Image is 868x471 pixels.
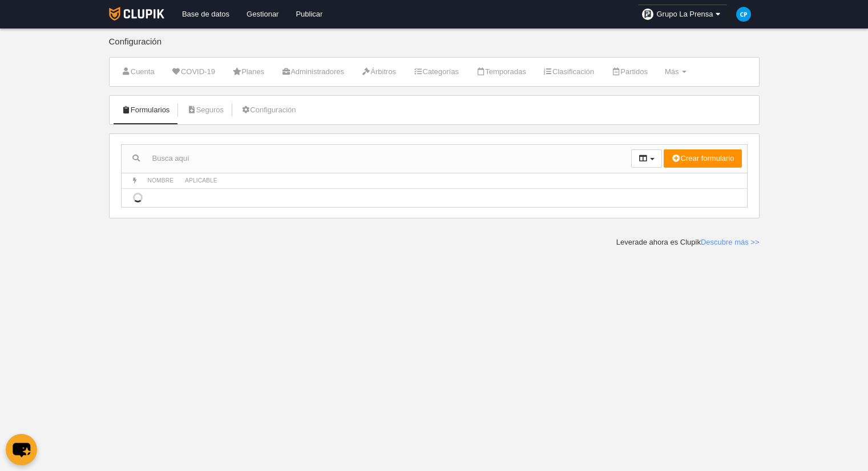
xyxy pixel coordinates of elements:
a: Cuenta [115,63,161,80]
a: Más [659,63,693,80]
a: Administradores [275,63,350,80]
img: OakgMWVUclks.30x30.jpg [642,9,653,20]
a: Formularios [115,101,176,119]
a: Configuración [235,101,302,119]
div: Leverade ahora es Clupik [616,237,760,247]
a: Planes [226,63,271,80]
a: Seguros [180,101,230,119]
img: Clupik [109,7,164,21]
img: c2l6ZT0zMHgzMCZmcz05JnRleHQ9Q1AmYmc9MDM5YmU1.png [736,7,751,22]
div: Configuración [109,37,760,57]
a: Categorías [407,63,465,80]
a: Grupo La Prensa [637,5,727,24]
a: Partidos [605,63,654,80]
a: COVID-19 [165,63,221,80]
span: Nombre [148,177,174,184]
a: Descubre más >> [701,238,760,246]
span: Más [665,67,679,76]
a: Árbitros [355,63,402,80]
button: chat-button [6,434,37,465]
a: Temporadas [470,63,532,80]
span: Grupo La Prensa [656,9,713,20]
button: Crear formulario [664,149,741,168]
span: Aplicable [185,177,217,184]
input: Busca aquí [122,150,631,167]
a: Clasificación [537,63,600,80]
